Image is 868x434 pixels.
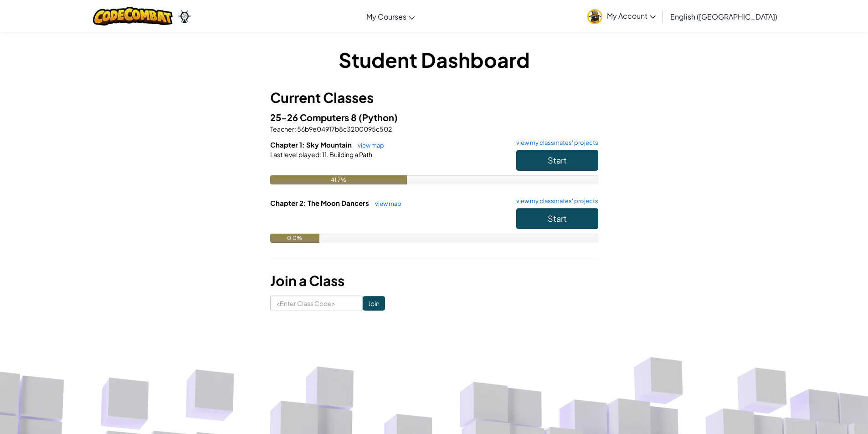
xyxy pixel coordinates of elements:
input: <Enter Class Code> [270,296,363,311]
a: view map [370,200,401,207]
img: avatar [587,9,602,24]
span: Teacher [270,125,294,133]
span: My Account [607,11,656,20]
a: view my classmates' projects [512,140,598,146]
a: view my classmates' projects [512,198,598,204]
button: Start [516,150,598,171]
input: Join [363,296,385,311]
span: Start [548,213,567,224]
img: CodeCombat logo [93,7,173,26]
a: view map [353,142,384,149]
span: : [319,150,321,158]
span: My Courses [366,12,406,21]
a: My Account [583,2,660,31]
h3: Join a Class [270,271,598,291]
span: 25-26 Computers 8 [270,112,359,123]
span: Last level played [270,150,319,158]
a: English ([GEOGRAPHIC_DATA]) [666,4,782,29]
a: My Courses [362,4,419,29]
span: Building a Path [329,150,372,158]
span: (Python) [359,112,398,123]
button: Start [516,208,598,229]
span: 56b9e04917b8c3200095c502 [296,125,392,133]
span: English ([GEOGRAPHIC_DATA]) [670,12,777,21]
span: 11. [321,150,329,158]
h1: Student Dashboard [270,46,598,74]
img: Ozaria [177,10,192,23]
span: Chapter 1: Sky Mountain [270,140,353,149]
div: 0.0% [270,234,319,243]
span: Start [548,155,567,165]
div: 41.7% [270,175,407,184]
span: : [294,125,296,133]
span: Chapter 2: The Moon Dancers [270,199,370,207]
h3: Current Classes [270,87,598,108]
